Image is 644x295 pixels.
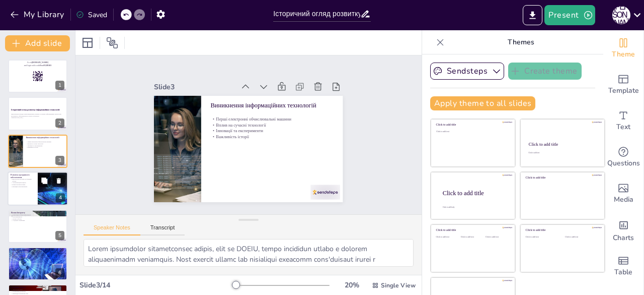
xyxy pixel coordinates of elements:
div: Saved [76,10,107,20]
div: Click to add title [529,142,596,147]
div: Click to add text [528,152,595,154]
div: 4 [8,171,68,206]
div: 6 [8,247,67,280]
p: Соціальні мережі [11,286,64,289]
button: Duplicate Slide [38,175,50,187]
span: Questions [607,158,640,169]
span: Table [614,267,632,278]
div: Click to add title [436,228,508,232]
div: Click to add title [526,176,598,180]
div: Click to add title [526,228,598,232]
p: Вплив на сучасні технології [26,143,64,145]
div: Add ready made slides [603,67,643,103]
p: Технології в бізнесі [11,249,64,252]
div: Add images, graphics, shapes or video [603,175,643,212]
p: Від простих програм до складних систем [11,178,35,182]
div: 20 % [340,280,364,290]
p: Інновації та експерименти [212,120,333,151]
div: Add text boxes [603,103,643,139]
button: Add slide [5,35,70,51]
p: Важливість історії [211,126,332,157]
button: Present [544,5,595,25]
span: Charts [613,232,634,244]
p: Платформи для бізнесу [11,291,64,293]
p: Перші електронні обчислювальні машини [26,141,64,143]
span: Media [614,194,633,205]
div: Click to add text [565,236,597,239]
div: Click to add text [526,236,557,239]
p: Перші електронні обчислювальні машини [214,109,336,140]
span: Theme [612,49,635,60]
button: Delete Slide [53,175,65,187]
textarea: Lorem ipsumdolor sitametconsec adipis, elit se DOEIU, tempo incididun utlabo e dolorem aliquaenim... [84,239,414,267]
div: Click to add text [436,131,508,133]
p: Вплив на продуктивність [11,257,64,259]
p: Соціальні платформи [11,219,64,221]
p: Виникнення інформаційних технологій [217,94,339,128]
div: Slide 3 / 14 [79,280,233,290]
p: Вплив на бізнес [11,218,64,220]
p: Важливість історії [26,146,64,148]
div: Get real-time input from your audience [603,139,643,175]
p: Нові можливості [11,216,64,218]
div: 1 [8,60,67,93]
div: Change the overall theme [603,30,643,67]
button: My Library [8,7,68,23]
button: Sendsteps [430,63,504,80]
div: 3 [55,156,64,165]
p: Системи управління [11,253,64,255]
span: Single View [381,281,416,289]
div: 2 [8,97,67,130]
p: Аналітика даних [11,255,64,257]
div: Layout [79,35,96,51]
p: Go to [11,61,64,64]
p: Революція в обміні інформацією [11,214,64,216]
p: Розвиток програмного забезпечення [11,173,35,179]
p: Автоматизація бізнес-процесів [11,252,64,254]
div: 1 [55,81,64,90]
div: Slide 3 [165,64,246,90]
button: Transcript [140,224,185,235]
p: Themes [448,30,593,54]
p: Автоматизація процесів [11,182,35,184]
p: Презентація розглядає етапи виникнення, розвитку та впливу інформаційних технологій і програмного... [11,113,64,116]
div: 5 [55,231,64,240]
span: Text [616,122,630,133]
div: 5 [8,210,67,243]
button: Apply theme to all slides [430,96,535,110]
p: Виникнення інформаційних технологій [26,136,64,139]
input: Insert title [273,7,360,21]
div: 6 [55,268,64,277]
p: Вплив на користувачів [11,184,35,186]
div: Click to add text [486,236,508,239]
p: Зміна комунікації [11,289,64,291]
span: Template [608,85,639,96]
div: Click to add text [436,236,459,239]
p: Взаємодія в реальному часі [11,292,64,294]
div: Click to add title [443,189,507,196]
div: 2 [55,119,64,128]
div: Click to add text [461,236,484,239]
strong: [DOMAIN_NAME] [32,62,48,64]
button: Speaker Notes [84,224,140,235]
div: Click to add title [436,123,508,127]
div: Д [PERSON_NAME] [612,6,630,24]
div: Add a table [603,248,643,284]
button: Create theme [508,63,582,80]
p: Вплив на сучасні технології [213,114,334,146]
div: Add charts and graphs [603,212,643,248]
button: Export to PowerPoint [523,5,542,25]
p: Інновації та експерименти [26,145,64,147]
p: and login with code [11,64,64,67]
div: 4 [56,194,65,203]
div: Click to add body [443,206,506,208]
p: Інновації в програмуванні [11,186,35,188]
div: 3 [8,135,67,168]
p: Вплив Інтернету [11,211,64,214]
button: Д [PERSON_NAME] [612,5,630,25]
p: Generated with [URL] [11,116,64,119]
strong: Історичний огляд розвитку інформаційних технологій [11,108,60,110]
span: Position [106,37,118,49]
